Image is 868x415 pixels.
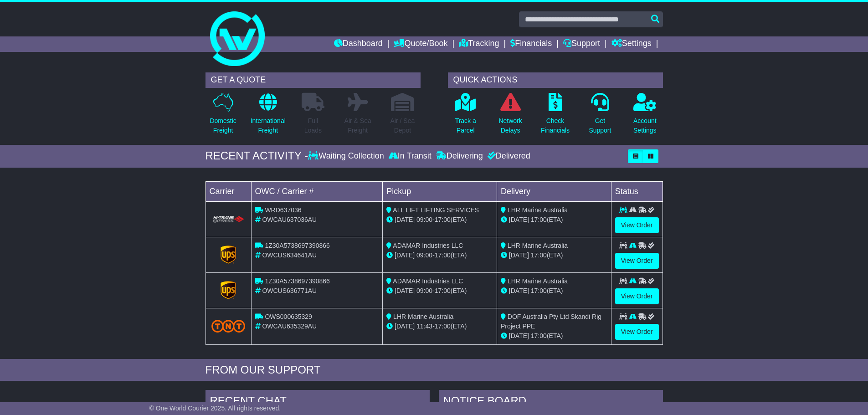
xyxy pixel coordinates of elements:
[334,36,383,52] a: Dashboard
[394,36,447,52] a: Quote/Book
[448,72,663,88] div: QUICK ACTIONS
[344,116,371,135] p: Air & Sea Freight
[262,251,317,259] span: OWCUS634641AU
[501,331,607,341] div: (ETA)
[531,287,547,294] span: 17:00
[589,116,611,135] p: Get Support
[459,36,499,52] a: Tracking
[390,116,415,135] p: Air / Sea Depot
[509,251,529,259] span: [DATE]
[393,242,463,249] span: ADAMAR Industries LLC
[395,251,415,259] span: [DATE]
[508,277,568,285] span: LHR Marine Australia
[383,181,497,201] td: Pickup
[509,287,529,294] span: [DATE]
[205,72,421,88] div: GET A QUOTE
[211,320,246,332] img: TNT_Domestic.png
[209,92,236,140] a: DomesticFreight
[416,251,432,259] span: 09:00
[455,116,476,135] p: Track a Parcel
[262,216,317,223] span: OWCAU637036AU
[386,322,493,331] div: - (ETA)
[435,323,451,330] span: 17:00
[615,253,659,269] a: View Order
[265,206,301,214] span: WRD637036
[205,364,663,377] div: FROM OUR SUPPORT
[393,313,453,320] span: LHR Marine Australia
[251,116,286,135] p: International Freight
[510,36,552,52] a: Financials
[221,246,236,264] img: GetCarrierServiceLogo
[455,92,477,140] a: Track aParcel
[395,216,415,223] span: [DATE]
[497,181,611,201] td: Delivery
[615,217,659,233] a: View Order
[509,216,529,223] span: [DATE]
[302,116,324,135] p: Full Loads
[210,116,236,135] p: Domestic Freight
[611,181,663,201] td: Status
[439,390,663,415] div: NOTICE BOARD
[498,116,522,135] p: Network Delays
[615,288,659,304] a: View Order
[262,323,317,330] span: OWCAU635329AU
[435,216,451,223] span: 17:00
[205,390,430,415] div: RECENT CHAT
[251,181,383,201] td: OWC / Carrier #
[395,287,415,294] span: [DATE]
[611,36,652,52] a: Settings
[501,313,601,330] span: DOF Australia Pty Ltd Skandi Rig Project PPE
[508,242,568,249] span: LHR Marine Australia
[386,215,493,225] div: - (ETA)
[501,251,607,260] div: (ETA)
[633,92,657,140] a: AccountSettings
[250,92,286,140] a: InternationalFreight
[386,251,493,260] div: - (ETA)
[531,332,547,339] span: 17:00
[501,215,607,225] div: (ETA)
[308,151,386,161] div: Waiting Collection
[265,242,329,249] span: 1Z30A5738697390866
[508,206,568,214] span: LHR Marine Australia
[509,332,529,339] span: [DATE]
[435,287,451,294] span: 17:00
[393,206,479,214] span: ALL LIFT LIFTING SERVICES
[416,323,432,330] span: 11:43
[498,92,522,140] a: NetworkDelays
[563,36,600,52] a: Support
[386,286,493,296] div: - (ETA)
[416,216,432,223] span: 09:00
[205,149,308,163] div: RECENT ACTIVITY -
[205,181,251,201] td: Carrier
[485,151,530,161] div: Delivered
[531,251,547,259] span: 17:00
[221,281,236,299] img: GetCarrierServiceLogo
[541,116,570,135] p: Check Financials
[149,405,281,412] span: © One World Courier 2025. All rights reserved.
[435,251,451,259] span: 17:00
[434,151,485,161] div: Delivering
[633,116,657,135] p: Account Settings
[531,216,547,223] span: 17:00
[265,277,329,285] span: 1Z30A5738697390866
[393,277,463,285] span: ADAMAR Industries LLC
[588,92,611,140] a: GetSupport
[262,287,317,294] span: OWCUS636771AU
[265,313,312,320] span: OWS000635329
[386,151,434,161] div: In Transit
[540,92,570,140] a: CheckFinancials
[395,323,415,330] span: [DATE]
[416,287,432,294] span: 09:00
[615,324,659,340] a: View Order
[501,286,607,296] div: (ETA)
[211,215,246,224] img: HiTrans.png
